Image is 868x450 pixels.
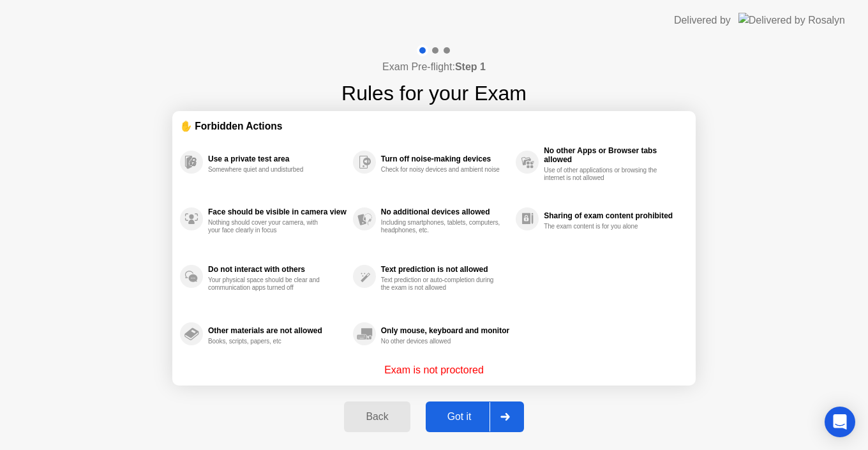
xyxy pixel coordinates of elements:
[208,166,329,174] div: Somewhere quiet and undisturbed
[381,154,509,163] div: Turn off noise-making devices
[430,411,490,423] div: Got it
[381,338,502,345] div: No other devices allowed
[208,265,347,274] div: Do not interact with others
[381,326,509,335] div: Only mouse, keyboard and monitor
[381,207,509,216] div: No additional devices allowed
[208,276,329,292] div: Your physical space should be clear and communication apps turned off
[180,119,688,133] div: ✋ Forbidden Actions
[738,13,845,27] img: Delivered by Rosalyn
[382,59,486,75] h4: Exam Pre-flight:
[455,61,486,72] b: Step 1
[341,78,527,109] h1: Rules for your Exam
[381,166,502,174] div: Check for noisy devices and ambient noise
[544,146,682,164] div: No other Apps or Browser tabs allowed
[544,211,682,220] div: Sharing of exam content prohibited
[208,154,347,163] div: Use a private test area
[344,401,410,432] button: Back
[208,338,329,345] div: Books, scripts, papers, etc
[384,363,484,378] p: Exam is not proctored
[825,407,855,437] div: Open Intercom Messenger
[674,13,731,28] div: Delivered by
[544,223,664,230] div: The exam content is for you alone
[381,265,509,274] div: Text prediction is not allowed
[348,411,406,423] div: Back
[381,219,502,234] div: Including smartphones, tablets, computers, headphones, etc.
[208,219,329,234] div: Nothing should cover your camera, with your face clearly in focus
[544,167,664,182] div: Use of other applications or browsing the internet is not allowed
[208,207,347,216] div: Face should be visible in camera view
[381,276,502,292] div: Text prediction or auto-completion during the exam is not allowed
[208,326,347,335] div: Other materials are not allowed
[426,401,524,432] button: Got it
